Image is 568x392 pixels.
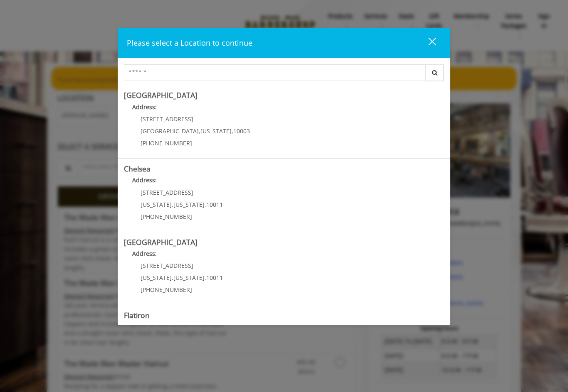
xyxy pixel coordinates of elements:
span: , [232,127,233,135]
span: [GEOGRAPHIC_DATA] [141,127,199,135]
span: 10011 [206,201,223,208]
span: [US_STATE] [200,127,232,135]
span: , [205,274,206,282]
span: [STREET_ADDRESS] [141,262,193,269]
span: 10011 [206,274,223,282]
button: close dialog [413,34,441,51]
span: , [199,127,200,135]
span: [STREET_ADDRESS] [141,115,193,123]
span: [US_STATE] [173,274,205,282]
span: [US_STATE] [141,201,172,208]
b: [GEOGRAPHIC_DATA] [124,237,198,247]
span: [PHONE_NUMBER] [141,213,192,220]
span: [US_STATE] [141,274,172,282]
input: Search Center [124,64,426,81]
b: Address: [132,250,157,257]
b: [GEOGRAPHIC_DATA] [124,90,198,100]
b: Address: [132,103,157,111]
i: Search button [430,70,440,76]
b: Flatiron [124,310,150,320]
span: Please select a Location to continue [127,38,252,48]
div: Center Select [124,64,444,85]
div: close dialog [419,37,435,49]
span: , [172,201,173,208]
span: [STREET_ADDRESS] [141,189,193,196]
b: Chelsea [124,164,151,174]
span: [PHONE_NUMBER] [141,286,192,294]
span: 10003 [233,127,250,135]
span: , [205,201,206,208]
span: [US_STATE] [173,201,205,208]
span: [PHONE_NUMBER] [141,139,192,147]
span: , [172,274,173,282]
b: Address: [132,176,157,184]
